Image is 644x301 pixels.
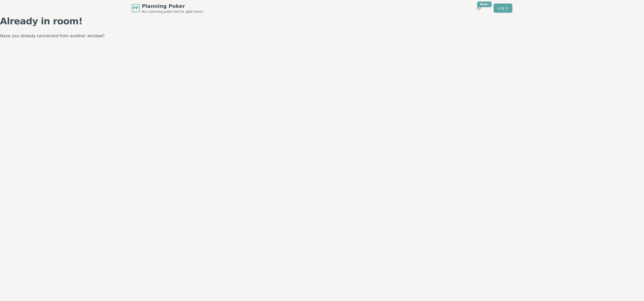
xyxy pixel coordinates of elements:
[142,10,203,14] span: No.1 planning poker tool for agile teams
[142,3,203,10] span: Planning Poker
[133,5,138,11] span: PP
[477,2,492,7] div: New!
[132,3,203,14] a: PPPlanning PokerNo.1 planning poker tool for agile teams
[494,4,512,13] a: Log in
[474,4,484,13] button: New!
